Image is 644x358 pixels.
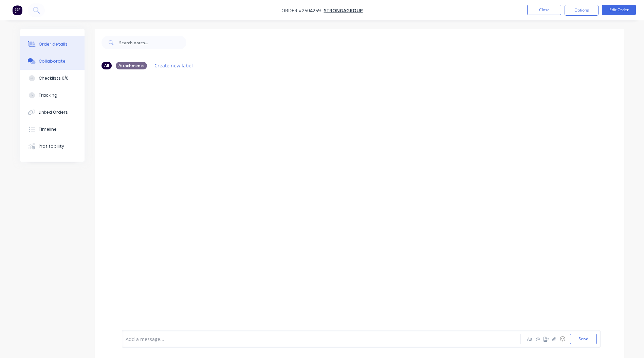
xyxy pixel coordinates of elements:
div: Attachments [116,62,147,69]
input: Search notes... [119,36,186,49]
button: Options [565,5,599,16]
div: All [102,62,112,69]
button: ☺ [558,335,567,343]
button: Create new label [151,61,197,70]
div: Timeline [39,126,57,132]
button: Aa [526,335,534,343]
img: Factory [12,5,22,15]
button: Tracking [20,87,85,104]
button: Linked Orders [20,104,85,121]
button: Order details [20,36,85,53]
button: Checklists 0/0 [20,70,85,87]
button: Timeline [20,121,85,138]
div: Profitability [39,143,64,149]
button: Close [527,5,561,15]
button: @ [534,335,542,343]
div: Collaborate [39,58,66,64]
button: Profitability [20,138,85,155]
button: Edit Order [602,5,636,15]
span: Order #2504259 - [281,7,324,14]
div: Order details [39,41,68,47]
div: Linked Orders [39,109,68,115]
button: Send [570,334,597,344]
div: Tracking [39,92,57,98]
button: Collaborate [20,53,85,70]
div: Checklists 0/0 [39,75,69,81]
a: Strongagroup [324,7,363,14]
